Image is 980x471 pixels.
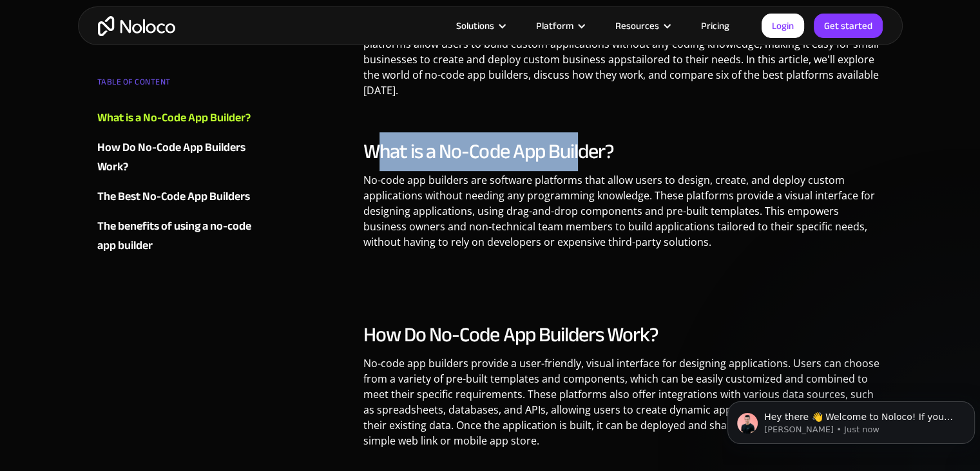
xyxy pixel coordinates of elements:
p: No-code app builders are software platforms that allow users to design, create, and deploy custom... [363,172,883,259]
a: Pricing [685,17,745,34]
div: Solutions [440,17,520,34]
div: TABLE OF CONTENT [97,72,253,98]
a: What is a No-Code App Builder? [97,108,253,128]
div: Solutions [456,17,494,34]
iframe: Intercom notifications message [722,374,980,465]
a: The Best No-Code App Builders [97,187,253,206]
a: home [98,16,175,36]
a: How Do No-Code App Builders Work? [97,138,253,177]
p: ‍ [363,266,883,291]
div: Resources [599,17,685,34]
h2: How Do No-Code App Builders Work? [363,322,883,348]
h2: What is a No-Code App Builder? [363,139,883,165]
a: The benefits of using a no-code app builder [97,217,253,256]
div: Resources [615,17,659,34]
p: No-code app builders provide a user-friendly, visual interface for designing applications. Users ... [363,356,883,458]
div: The Best No-Code App Builders [97,187,250,206]
a: Login [762,14,804,38]
div: Platform [520,17,599,34]
div: What is a No-Code App Builder? [97,108,251,128]
p: In [DATE] fast-paced business environment, companies are always seeking ways to streamline their ... [363,5,883,108]
a: Get started [814,14,883,38]
div: Platform [536,17,573,34]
